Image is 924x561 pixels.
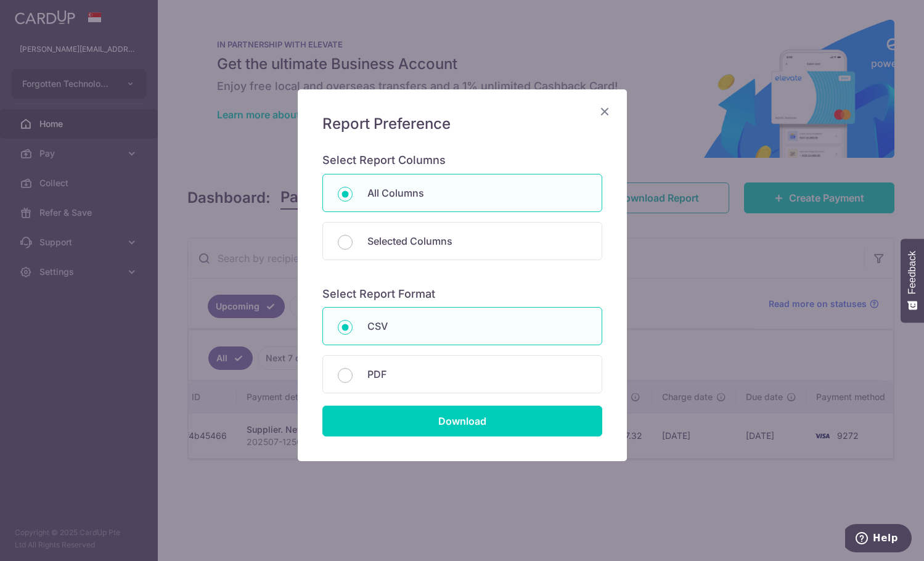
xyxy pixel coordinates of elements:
[367,186,587,200] p: All Columns
[597,104,612,119] button: Close
[367,234,587,248] p: Selected Columns
[367,367,587,382] p: PDF
[845,524,912,555] iframe: Opens a widget where you can find more information
[367,319,587,334] p: CSV
[907,251,918,294] span: Feedback
[322,406,602,436] input: Download
[322,114,602,134] h5: Report Preference
[901,239,924,322] button: Feedback - Show survey
[322,154,602,168] h6: Select Report Columns
[322,287,602,301] h6: Select Report Format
